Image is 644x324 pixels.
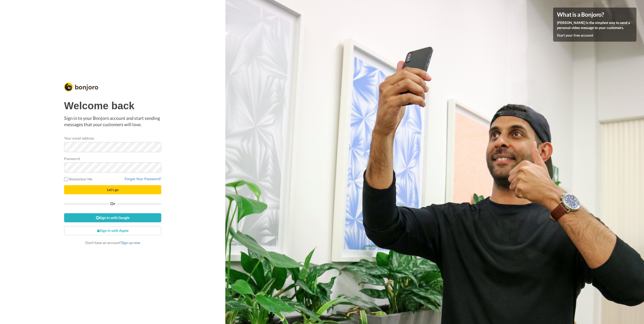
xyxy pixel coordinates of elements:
[109,202,116,205] span: Or
[107,187,119,192] span: Let's go
[557,20,633,30] p: [PERSON_NAME] is the simplest way to send a personal video message to your customers.
[64,115,161,128] p: Sign in to your Bonjoro account and start sending messages that your customers will love.
[64,177,68,181] input: Remember Me
[64,185,161,194] button: Let's go
[64,100,161,111] h1: Welcome back
[85,240,140,245] span: Don’t have an account?
[64,226,161,235] a: Sign in with Apple
[557,33,593,37] a: Start your free account
[64,213,161,222] a: Sign in with Google
[64,156,80,161] label: Password
[557,11,633,18] h4: What is a Bonjoro?
[121,240,140,245] a: Sign up now
[64,176,92,182] label: Remember Me
[125,177,161,181] a: Forgot Your Password?
[64,136,94,141] label: Your email address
